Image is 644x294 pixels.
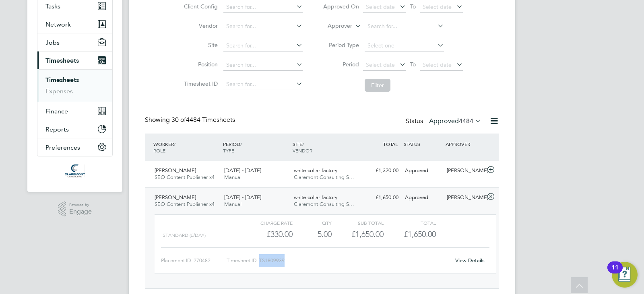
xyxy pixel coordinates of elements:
div: Sub Total [332,218,384,228]
div: SITE [291,137,360,158]
button: Network [37,15,112,33]
span: ROLE [153,147,165,154]
button: Filter [365,79,390,92]
span: [DATE] - [DATE] [224,167,261,174]
span: Claremont Consulting S… [294,201,354,208]
label: Approver [316,22,352,30]
input: Search for... [365,21,444,32]
input: Search for... [223,79,303,90]
span: / [302,141,304,147]
span: TOTAL [383,141,398,147]
div: Timesheet ID: TS1809939 [227,254,450,267]
img: claremontconsulting1-logo-retina.png [65,164,85,177]
button: Preferences [37,138,112,156]
span: SEO Content Publisher x4 [155,174,215,181]
span: SEO Content Publisher x4 [155,201,215,208]
span: / [174,141,175,147]
span: Standard (£/day) [163,232,206,238]
span: Engage [69,208,92,215]
div: £330.00 [241,228,293,241]
span: white collar factory [294,194,337,201]
label: Vendor [182,22,218,29]
input: Search for... [223,2,303,13]
span: Select date [366,61,395,68]
span: Preferences [45,144,80,151]
span: 4484 [459,117,473,125]
span: TYPE [223,147,234,154]
div: [PERSON_NAME] [444,164,485,177]
span: [PERSON_NAME] [155,194,196,201]
span: Reports [45,125,69,133]
div: APPROVER [444,137,485,151]
div: WORKER [151,137,221,158]
span: Timesheets [45,57,79,64]
button: Open Resource Center, 11 new notifications [612,262,638,288]
label: Site [182,41,218,49]
div: [PERSON_NAME] [444,191,485,204]
span: Manual [224,201,242,208]
a: Expenses [45,87,73,95]
span: Finance [45,107,68,115]
label: Timesheet ID [182,80,218,87]
label: Approved [429,117,481,125]
a: View Details [455,257,485,264]
div: Total [384,218,436,228]
span: To [408,59,418,70]
a: Timesheets [45,76,79,84]
div: Approved [402,164,444,177]
div: Timesheets [37,69,112,102]
div: 11 [611,267,619,278]
div: Showing [145,116,237,124]
span: To [408,1,418,12]
input: Search for... [223,60,303,71]
span: Powered by [69,201,92,208]
button: Timesheets [37,51,112,69]
span: VENDOR [293,147,312,154]
div: £1,650.00 [360,191,402,204]
div: Charge rate [241,218,293,228]
button: Jobs [37,33,112,51]
span: Jobs [45,39,60,46]
div: QTY [293,218,332,228]
span: Select date [423,3,452,10]
label: Position [182,61,218,68]
span: Tasks [45,2,60,10]
div: Approved [402,191,444,204]
label: Client Config [182,3,218,10]
span: 4484 Timesheets [171,116,235,124]
span: Claremont Consulting S… [294,174,354,181]
span: [PERSON_NAME] [155,167,196,174]
label: Period Type [323,41,359,49]
div: STATUS [402,137,444,151]
label: Period [323,61,359,68]
span: Manual [224,174,242,181]
a: Powered byEngage [58,201,92,217]
span: Select date [366,3,395,10]
span: 30 of [171,116,186,124]
div: PERIOD [221,137,291,158]
input: Search for... [223,21,303,32]
button: Finance [37,102,112,120]
span: / [240,141,242,147]
span: £1,650.00 [404,229,436,239]
div: Status [406,116,483,127]
input: Search for... [223,40,303,51]
a: Go to home page [37,164,113,177]
span: Network [45,21,71,28]
label: Approved On [323,3,359,10]
button: Reports [37,120,112,138]
div: £1,320.00 [360,164,402,177]
div: 5.00 [293,228,332,241]
span: Select date [423,61,452,68]
span: white collar factory [294,167,337,174]
input: Select one [365,40,444,51]
span: [DATE] - [DATE] [224,194,261,201]
div: £1,650.00 [332,228,384,241]
div: Placement ID: 270482 [161,254,227,267]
